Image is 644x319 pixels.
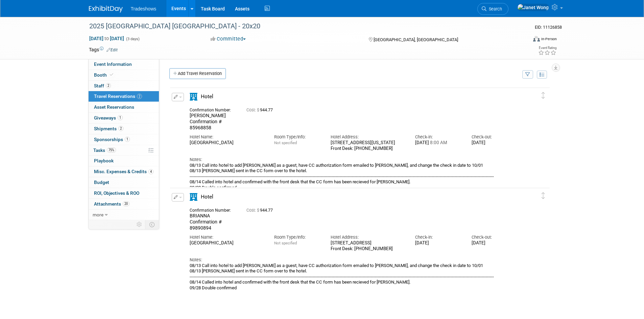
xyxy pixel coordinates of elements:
[201,94,213,100] span: Hotel
[190,140,264,146] div: [GEOGRAPHIC_DATA]
[131,6,157,11] span: Tradeshows
[94,137,130,142] span: Sponsorships
[274,134,320,140] div: Room Type/Info:
[472,240,518,246] div: [DATE]
[94,180,109,185] span: Budget
[429,140,447,145] span: 8:00 AM
[331,140,405,152] div: [STREET_ADDRESS][US_STATE] Front Desk: [PHONE_NUMBER]
[517,4,549,11] img: Janet Wong
[89,156,159,166] a: Playbook
[89,145,159,156] a: Tasks75%
[190,163,518,190] div: 08/13 Call into hotel to add [PERSON_NAME] as a guest, have CC authorization form emailed to [PER...
[118,115,123,120] span: 1
[145,220,159,229] td: Toggle Event Tabs
[274,234,320,240] div: Room Type/Info:
[472,134,518,140] div: Check-out:
[137,94,142,99] span: 2
[486,6,502,11] span: Search
[89,166,159,177] a: Misc. Expenses & Credits4
[125,137,130,142] span: 1
[89,6,123,12] img: ExhibitDay
[190,257,518,263] div: Notes:
[107,148,116,153] span: 75%
[118,126,123,131] span: 2
[94,201,129,207] span: Attachments
[190,134,264,140] div: Hotel Name:
[415,134,461,140] div: Check-in:
[93,212,103,217] span: more
[331,234,405,240] div: Hotel Address:
[274,241,297,245] span: Not specified
[246,208,260,213] span: Cost: $
[535,25,562,30] span: Event ID: 11126858
[525,73,530,77] i: Filter by Traveler
[87,20,517,32] div: 2025 [GEOGRAPHIC_DATA] [GEOGRAPHIC_DATA] - 20x20
[190,193,197,201] i: Hotel
[94,158,114,163] span: Playbook
[415,240,461,246] div: [DATE]
[94,169,153,174] span: Misc. Expenses & Credits
[94,72,115,78] span: Booth
[274,140,297,145] span: Not specified
[89,177,159,188] a: Budget
[331,134,405,140] div: Hotel Address:
[487,35,557,45] div: Event Format
[89,81,159,91] a: Staff2
[208,35,248,43] button: Committed
[123,201,129,206] span: 20
[190,234,264,240] div: Hotel Name:
[89,91,159,102] a: Travel Reservations2
[541,36,557,42] div: In-Person
[94,94,142,99] span: Travel Reservations
[148,169,153,174] span: 4
[533,36,540,42] img: Format-Inperson.png
[190,93,197,101] i: Hotel
[472,234,518,240] div: Check-out:
[125,37,140,41] span: (3 days)
[94,61,132,67] span: Event Information
[542,192,545,199] i: Click and drag to move item
[190,106,236,113] div: Confirmation Number:
[89,199,159,209] a: Attachments20
[106,83,111,88] span: 2
[94,190,139,196] span: ROI, Objectives & ROO
[93,148,116,153] span: Tasks
[89,124,159,134] a: Shipments2
[89,35,124,42] span: [DATE] [DATE]
[201,194,213,200] span: Hotel
[89,59,159,70] a: Event Information
[89,102,159,112] a: Asset Reservations
[190,213,222,230] span: BRIANNA Confirmation # 89890894
[89,70,159,80] a: Booth
[538,46,556,50] div: Event Rating
[415,234,461,240] div: Check-in:
[103,36,110,41] span: to
[89,188,159,198] a: ROI, Objectives & ROO
[415,140,461,146] div: [DATE]
[472,140,518,146] div: [DATE]
[89,113,159,123] a: Giveaways1
[89,46,118,53] td: Tags
[94,126,123,131] span: Shipments
[246,108,260,112] span: Cost: $
[190,157,518,163] div: Notes:
[374,37,458,42] span: [GEOGRAPHIC_DATA], [GEOGRAPHIC_DATA]
[110,73,113,77] i: Booth reservation complete
[190,113,226,130] span: [PERSON_NAME] Confirmation # 85968858
[190,240,264,246] div: [GEOGRAPHIC_DATA]
[190,206,236,213] div: Confirmation Number:
[190,263,518,291] div: 08/13 Call into hotel to add [PERSON_NAME] as a guest, have CC authorization form emailed to [PER...
[477,3,508,15] a: Search
[106,48,118,52] a: Edit
[94,83,111,88] span: Staff
[89,134,159,145] a: Sponsorships1
[134,220,145,229] td: Personalize Event Tab Strip
[94,115,123,121] span: Giveaways
[542,92,545,99] i: Click and drag to move item
[94,104,134,110] span: Asset Reservations
[331,240,405,252] div: [STREET_ADDRESS] Front Desk: [PHONE_NUMBER]
[246,108,276,112] span: 944.77
[89,210,159,220] a: more
[169,68,226,79] a: Add Travel Reservation
[246,208,276,213] span: 944.77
